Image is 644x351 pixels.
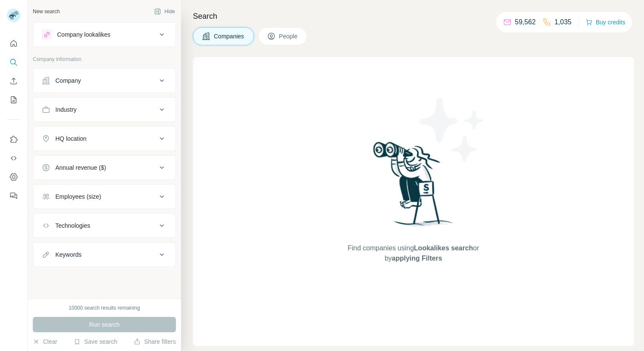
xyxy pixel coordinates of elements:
button: HQ location [33,128,175,149]
span: Companies [214,32,245,41]
img: Surfe Illustration - Woman searching with binoculars [369,139,458,235]
img: Surfe Illustration - Stars [414,91,490,168]
div: Company lookalikes [57,30,110,39]
button: Company lookalikes [33,24,175,45]
button: Employees (size) [33,186,175,207]
div: Company [55,76,81,85]
p: 1,035 [555,17,572,27]
div: Industry [55,105,77,114]
div: Keywords [55,250,81,259]
button: Use Surfe on LinkedIn [7,132,20,147]
button: Save search [74,337,117,346]
span: Find companies using or by [345,243,481,264]
div: Annual revenue ($) [55,163,106,172]
button: Keywords [33,244,175,265]
button: Quick start [7,36,20,51]
h4: Search [193,10,634,22]
p: 59,562 [515,17,536,27]
button: Search [7,55,20,70]
div: HQ location [55,134,86,143]
button: Buy credits [586,16,625,28]
button: Industry [33,99,175,120]
div: Technologies [55,221,90,230]
span: People [279,32,299,41]
span: applying Filters [392,255,442,262]
p: Company information [33,55,176,63]
button: My lists [7,92,20,107]
button: Clear [33,337,57,346]
button: Dashboard [7,169,20,185]
button: Hide [148,5,181,18]
span: Lookalikes search [414,244,473,252]
div: Employees (size) [55,192,101,201]
button: Annual revenue ($) [33,157,175,178]
div: New search [33,8,60,15]
button: Technologies [33,215,175,236]
button: Use Surfe API [7,151,20,166]
button: Company [33,70,175,91]
div: 10000 search results remaining [69,304,140,312]
button: Feedback [7,188,20,203]
button: Enrich CSV [7,73,20,89]
button: Share filters [134,337,176,346]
